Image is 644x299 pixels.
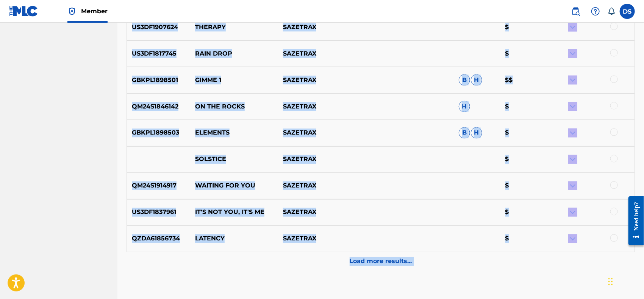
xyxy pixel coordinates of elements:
[500,181,547,191] p: $
[190,234,278,243] p: LATENCY
[190,181,278,191] p: WAITING FOR YOU
[500,208,547,217] p: $
[623,190,644,251] iframe: Resource Center
[608,8,615,15] div: Notifications
[9,6,38,17] img: MLC Logo
[568,181,577,191] img: expand
[190,129,278,138] p: ELEMENTS
[500,76,547,85] p: $$
[471,74,482,86] span: H
[190,155,278,164] p: SOLSTICE
[500,49,547,58] p: $
[190,208,278,217] p: IT'S NOT YOU, IT'S ME
[568,4,583,19] a: Public Search
[459,74,470,86] span: B
[608,270,613,293] div: Drag
[127,23,190,32] p: US3DF1907624
[568,23,577,32] img: expand
[278,23,366,32] p: SAZETRAX
[459,101,470,112] span: H
[127,234,190,243] p: QZDA61856734
[278,49,366,58] p: SAZETRAX
[127,129,190,138] p: GBKPL1898503
[278,155,366,164] p: SAZETRAX
[127,208,190,217] p: US3DF1837961
[568,102,577,111] img: expand
[500,155,547,164] p: $
[127,49,190,58] p: US3DF1817745
[571,7,580,16] img: search
[568,208,577,217] img: expand
[81,7,108,15] span: Member
[606,263,644,299] iframe: Chat Widget
[190,23,278,32] p: THERAPY
[588,4,603,19] div: Help
[278,129,366,138] p: SAZETRAX
[568,155,577,164] img: expand
[190,76,278,85] p: GIMME 1
[459,127,470,139] span: B
[568,234,577,243] img: expand
[591,7,600,16] img: help
[500,234,547,243] p: $
[471,127,482,139] span: H
[127,102,190,111] p: QM24S1846142
[500,23,547,32] p: $
[67,7,77,16] img: Top Rightsholder
[190,49,278,58] p: RAIN DROP
[278,181,366,191] p: SAZETRAX
[620,4,635,19] div: User Menu
[568,49,577,58] img: expand
[278,234,366,243] p: SAZETRAX
[568,76,577,85] img: expand
[127,76,190,85] p: GBKPL1898501
[500,102,547,111] p: $
[190,102,278,111] p: ON THE ROCKS
[278,208,366,217] p: SAZETRAX
[127,181,190,191] p: QM24S1914917
[500,129,547,138] p: $
[278,102,366,111] p: SAZETRAX
[278,76,366,85] p: SAZETRAX
[350,257,412,266] p: Load more results...
[568,129,577,138] img: expand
